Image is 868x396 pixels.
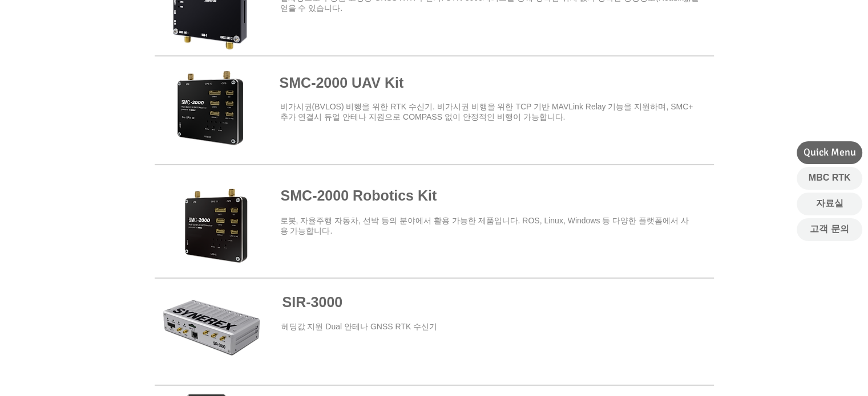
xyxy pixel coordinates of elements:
[810,223,849,235] span: 고객 문의
[737,347,868,396] iframe: Wix Chat
[280,102,693,121] span: ​비가시권(BVLOS) 비행을 위한 RTK 수신기. 비가시권 비행을 위한 TCP 기반 MAVLink Relay 기능을 지원하며, SMC+ 추가 연결시 듀얼 안테나 지원으로 C...
[797,141,862,164] div: Quick Menu
[797,167,862,190] a: MBC RTK
[797,218,862,241] a: 고객 문의
[804,145,856,160] span: Quick Menu
[282,294,343,310] a: SIR-3000
[809,172,851,184] span: MBC RTK
[816,197,843,210] span: 자료실
[797,193,862,215] a: 자료실
[281,322,438,331] a: ​헤딩값 지원 Dual 안테나 GNSS RTK 수신기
